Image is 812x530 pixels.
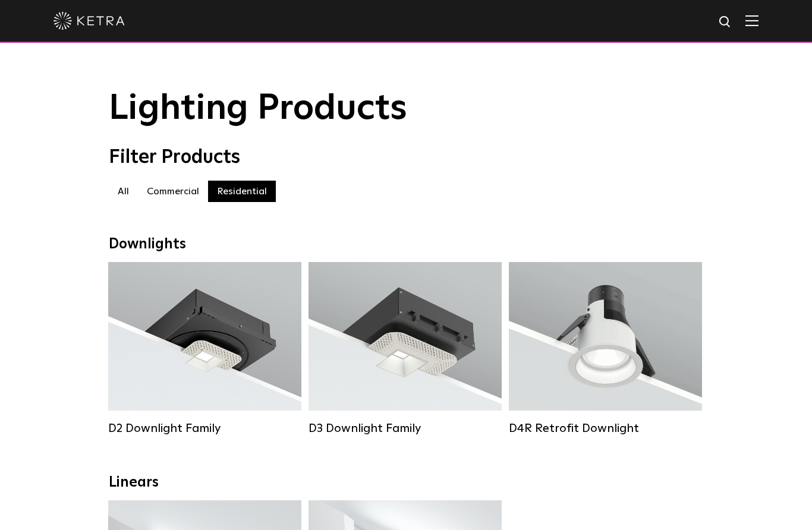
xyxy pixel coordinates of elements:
label: Commercial [138,181,208,202]
label: Residential [208,181,276,202]
a: D3 Downlight Family Lumen Output:700 / 900 / 1100Colors:White / Black / Silver / Bronze / Paintab... [309,262,502,434]
div: D4R Retrofit Downlight [509,421,702,436]
div: Filter Products [109,146,703,169]
div: Linears [109,474,703,491]
img: Hamburger%20Nav.svg [745,15,759,26]
label: All [109,181,138,202]
div: D2 Downlight Family [108,421,301,436]
div: D3 Downlight Family [309,421,502,436]
a: D2 Downlight Family Lumen Output:1200Colors:White / Black / Gloss Black / Silver / Bronze / Silve... [108,262,301,434]
span: Lighting Products [109,91,407,127]
div: Downlights [109,236,703,253]
img: search icon [718,15,733,30]
a: D4R Retrofit Downlight Lumen Output:800Colors:White / BlackBeam Angles:15° / 25° / 40° / 60°Watta... [509,262,702,434]
img: ketra-logo-2019-white [53,12,125,30]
